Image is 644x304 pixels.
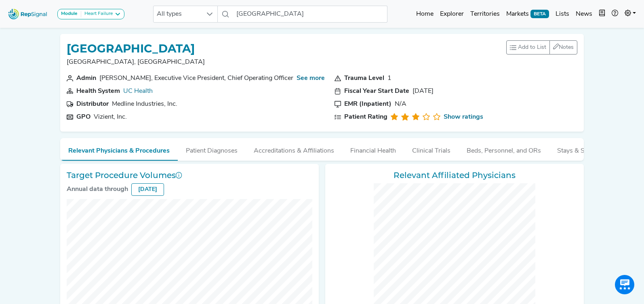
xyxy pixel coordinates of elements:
button: Financial Health [342,138,404,160]
p: [GEOGRAPHIC_DATA], [GEOGRAPHIC_DATA] [67,57,205,67]
h3: Target Procedure Volumes [67,170,312,180]
a: Territories [467,6,503,22]
div: Patient Rating [344,112,387,122]
a: UC Health [123,88,153,94]
button: Add to List [506,40,550,55]
span: Add to List [518,43,546,52]
a: Show ratings [444,112,483,122]
button: Patient Diagnoses [178,138,246,160]
div: toolbar [506,40,577,55]
div: N/A [395,99,406,109]
div: Trauma Level [344,73,384,83]
div: Medline Industries, Inc. [112,99,177,109]
input: Search a physician or facility [233,6,387,23]
button: Intel Book [596,6,608,22]
div: Vizient, Inc. [94,112,127,122]
button: Notes [549,40,577,55]
a: Lists [552,6,572,22]
div: Fiscal Year Start Date [344,86,409,96]
h1: [GEOGRAPHIC_DATA] [67,42,205,56]
div: UC Health [123,86,153,96]
span: Notes [559,44,574,50]
span: BETA [530,10,549,18]
strong: Module [61,11,78,16]
button: Stays & Services [549,138,613,160]
div: Distributor [76,99,109,109]
button: ModuleHeart Failure [57,9,124,19]
div: Health System [76,86,120,96]
a: Home [413,6,437,22]
div: [PERSON_NAME], Executive Vice President, Chief Operating Officer [99,73,293,83]
div: Robert Wiehe, Executive Vice President, Chief Operating Officer [99,73,293,83]
div: [DATE] [131,183,164,196]
button: Relevant Physicians & Procedures [60,138,178,161]
div: Admin [76,73,96,83]
a: News [572,6,596,22]
div: EMR (Inpatient) [344,99,391,109]
div: GPO [76,112,90,122]
div: 1 [387,73,391,83]
a: Explorer [437,6,467,22]
h3: Relevant Affiliated Physicians [332,170,577,180]
button: Accreditations & Affiliations [246,138,342,160]
div: Heart Failure [81,11,113,17]
button: Clinical Trials [404,138,459,160]
a: See more [297,75,325,82]
span: All types [154,6,202,22]
div: Annual data through [67,184,128,194]
button: Beds, Personnel, and ORs [459,138,549,160]
a: MarketsBETA [503,6,552,22]
div: [DATE] [412,86,434,96]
